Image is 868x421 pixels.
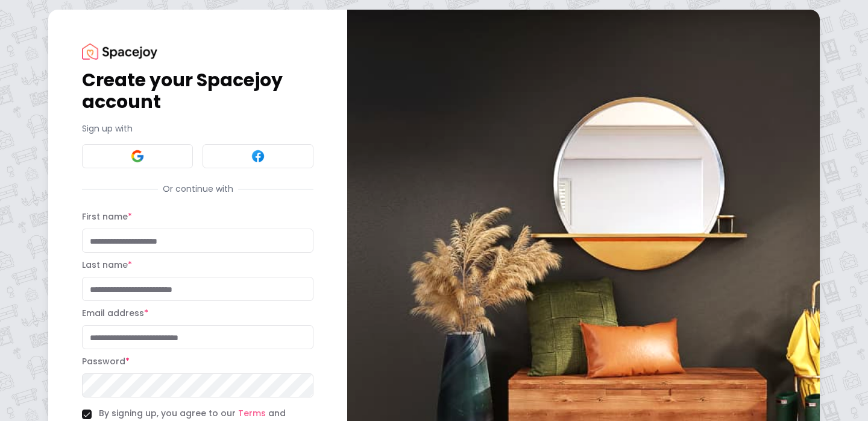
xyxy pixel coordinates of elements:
h1: Create your Spacejoy account [82,69,313,113]
img: Facebook signin [251,149,265,163]
img: Spacejoy Logo [82,43,157,60]
span: Or continue with [158,183,238,195]
p: Sign up with [82,122,313,135]
a: Terms [238,407,266,419]
label: Password [82,355,130,367]
label: Last name [82,259,132,271]
label: Email address [82,307,148,319]
label: First name [82,210,132,223]
img: Google signin [130,149,145,163]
